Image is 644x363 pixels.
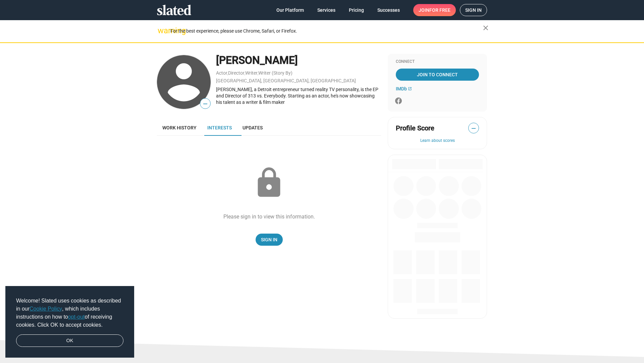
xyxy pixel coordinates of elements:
[245,70,258,76] a: Writer
[243,125,263,130] span: Updates
[396,124,434,133] span: Profile Score
[408,87,412,91] mat-icon: open_in_new
[317,4,335,16] span: Services
[271,4,309,16] a: Our Platform
[170,27,483,36] div: For the best experience, please use Chrome, Safari, or Firefox.
[158,27,166,35] mat-icon: warning
[157,120,202,136] a: Work history
[16,297,123,329] span: Welcome! Slated uses cookies as described in our , which includes instructions on how to of recei...
[482,24,490,32] mat-icon: close
[413,4,456,16] a: Joinfor free
[419,4,450,16] span: Join
[343,4,369,16] a: Pricing
[223,213,315,220] div: Please sign in to view this information.
[237,120,268,136] a: Updates
[396,59,479,65] div: Connect
[372,4,405,16] a: Successes
[5,286,134,358] div: cookieconsent
[397,69,478,81] span: Join To Connect
[349,4,364,16] span: Pricing
[227,72,228,75] span: ,
[200,99,210,108] span: —
[162,125,197,130] span: Work history
[429,4,450,16] span: for free
[469,124,479,133] span: —
[276,4,304,16] span: Our Platform
[202,120,237,136] a: Interests
[30,306,62,312] a: Cookie Policy
[16,334,123,347] a: dismiss cookie message
[396,86,412,91] a: IMDb
[396,69,479,81] a: Join To Connect
[68,314,85,320] a: opt-out
[261,234,277,246] span: Sign In
[377,4,400,16] span: Successes
[258,70,292,76] a: Writer (Story By)
[312,4,341,16] a: Services
[216,78,356,83] a: [GEOGRAPHIC_DATA], [GEOGRAPHIC_DATA], [GEOGRAPHIC_DATA]
[207,125,232,130] span: Interests
[460,4,487,16] a: Sign in
[396,138,479,144] button: Learn about scores
[216,53,381,68] div: [PERSON_NAME]
[216,86,381,105] div: [PERSON_NAME], a Detroit entrepreneur turned reality TV personality, is the EP and Director of 31...
[465,4,482,16] span: Sign in
[252,166,286,200] mat-icon: lock
[256,234,283,246] a: Sign In
[216,70,227,76] a: Actor
[228,70,245,76] a: Director
[396,86,407,91] span: IMDb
